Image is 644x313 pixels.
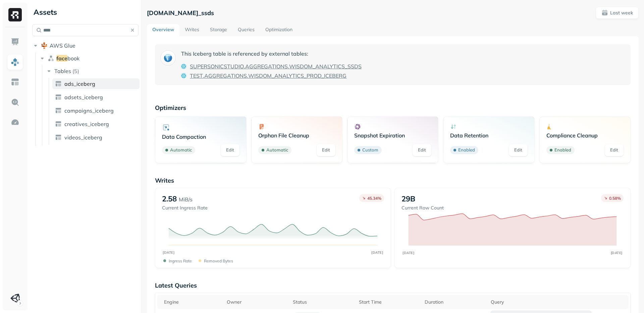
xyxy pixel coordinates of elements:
div: Duration [425,298,484,306]
span: book [67,55,79,62]
img: namespace [48,55,54,62]
a: videos_iceberg [52,132,140,143]
p: Enabled [458,147,475,153]
span: . [244,62,245,70]
span: campaigns_iceberg [64,107,114,114]
span: videos_iceberg [64,134,102,141]
span: AWS Glue [50,42,75,49]
a: Edit [317,144,335,156]
img: Unity [10,294,20,303]
p: Removed bytes [204,258,233,263]
p: [DOMAIN_NAME]_ssds [147,9,214,17]
a: Edit [221,144,239,156]
p: This Iceberg table is referenced by external tables: [181,50,362,58]
span: creatives_iceberg [64,121,109,127]
div: Start Time [359,298,418,306]
span: . [288,62,289,70]
div: Owner [227,298,286,306]
p: Compliance Cleanup [546,132,624,139]
p: Data Retention [450,132,527,139]
p: Current Ingress Rate [162,205,208,211]
span: face [56,55,67,62]
p: Snapshot Expiration [354,132,431,139]
button: AWS Glue [32,40,139,51]
p: 0.58 % [609,196,621,201]
p: Orphan File Cleanup [258,132,335,139]
p: ( 5 ) [72,68,79,74]
img: table [55,94,62,101]
img: table [55,121,62,127]
img: Optimization [11,118,19,127]
img: table [55,107,62,114]
span: WISDOM_ANALYTICS_PROD_ICEBERG [248,72,346,80]
button: facebook [39,53,139,64]
span: . [203,72,204,80]
tspan: [DATE] [402,251,414,255]
button: Tables(5) [46,66,139,76]
span: . [247,72,248,80]
p: Enabled [554,147,571,153]
a: Edit [509,144,528,156]
div: Engine [164,298,220,306]
p: Automatic [266,147,288,153]
tspan: [DATE] [372,250,383,254]
img: root [41,42,48,49]
span: WISDOM_ANALYTICS_SSDS [289,62,362,70]
p: 45.34 % [367,196,381,201]
a: adsets_iceberg [52,92,140,103]
a: Storage [205,24,232,36]
a: creatives_iceberg [52,119,140,129]
p: Custom [362,147,378,153]
div: Status [293,298,352,306]
a: SUPERSONICSTUDIO.AGGREGATIONS.WISDOM_ANALYTICS_SSDS [190,62,362,70]
div: Query [491,298,625,306]
p: Automatic [170,147,192,153]
p: MiB/s [179,195,193,203]
p: Current Row Count [401,205,444,211]
span: Tables [54,68,71,74]
span: AGGREGATIONS [245,62,288,70]
a: Writes [179,24,205,36]
a: Optimization [260,24,298,36]
p: 2.58 [162,194,177,203]
tspan: [DATE] [163,250,175,254]
p: Optimizers [155,104,631,112]
p: Ingress Rate [169,258,192,263]
img: table [55,134,62,141]
span: ads_iceberg [64,80,95,87]
a: Overview [147,24,179,36]
tspan: [DATE] [611,251,623,255]
a: campaigns_iceberg [52,105,140,116]
img: Assets [11,58,19,66]
p: 29B [401,194,415,203]
span: TEST [190,72,203,80]
p: Latest Queries [155,281,631,289]
a: Edit [605,144,624,156]
a: Queries [232,24,260,36]
p: Last week [610,10,633,16]
button: Last week [596,7,639,19]
img: table [55,80,62,87]
p: Writes [155,177,631,184]
img: Dashboard [11,38,19,46]
img: Query Explorer [11,98,19,107]
span: AGGREGATIONS [204,72,247,80]
p: Data Compaction [162,133,239,140]
img: Asset Explorer [11,78,19,86]
div: Assets [32,7,139,17]
a: Edit [413,144,431,156]
span: adsets_iceberg [64,94,103,101]
a: TEST.AGGREGATIONS.WISDOM_ANALYTICS_PROD_ICEBERG [190,72,346,80]
img: Ryft [8,8,22,21]
span: SUPERSONICSTUDIO [190,62,244,70]
a: ads_iceberg [52,78,140,89]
